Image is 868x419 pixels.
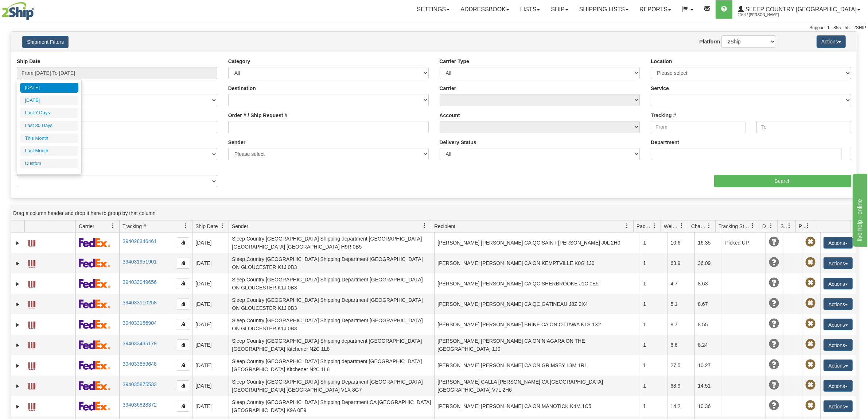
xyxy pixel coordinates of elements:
span: Packages [637,223,652,230]
button: Copy to clipboard [177,278,189,289]
label: Location [651,58,672,65]
td: Sleep Country [GEOGRAPHIC_DATA] Shipping Department CA [GEOGRAPHIC_DATA] [GEOGRAPHIC_DATA] K9A 0E9 [229,396,434,416]
a: Ship Date filter column settings [216,220,229,232]
label: Service [651,85,669,92]
button: Copy to clipboard [177,380,189,391]
button: Actions [817,35,846,48]
button: Actions [824,278,853,289]
button: Actions [824,298,853,310]
label: Order # / Ship Request # [228,112,288,119]
td: Sleep Country [GEOGRAPHIC_DATA] Shipping Department [GEOGRAPHIC_DATA] ON GLOUCESTER K1J 0B3 [229,273,434,294]
td: 5.1 [667,294,694,314]
td: 8.7 [667,314,694,335]
a: Ship [545,0,573,19]
button: Shipment Filters [22,36,69,48]
button: Copy to clipboard [177,258,189,269]
td: 14.2 [667,396,694,416]
a: 394031951901 [122,259,156,265]
a: Shipping lists [574,0,634,19]
input: From [651,121,746,133]
img: 2 - FedEx Express® [79,299,110,308]
button: Actions [824,360,853,371]
td: Sleep Country [GEOGRAPHIC_DATA] Shipping department [GEOGRAPHIC_DATA] [GEOGRAPHIC_DATA] Kitchener... [229,355,434,376]
span: Carrier [79,223,94,230]
span: Pickup Not Assigned [805,400,816,411]
iframe: chat widget [851,172,867,247]
li: [DATE] [20,83,78,93]
td: 36.09 [694,253,722,273]
li: Custom [20,159,78,169]
button: Copy to clipboard [177,299,189,310]
span: Sleep Country [GEOGRAPHIC_DATA] [744,6,857,12]
a: Label [28,400,35,412]
a: Pickup Status filter column settings [801,220,814,232]
a: Lists [515,0,545,19]
td: [PERSON_NAME] [PERSON_NAME] CA QC GATINEAU J8Z 2X4 [434,294,640,314]
td: 14.51 [694,376,722,396]
span: Pickup Not Assigned [805,360,816,370]
a: Recipient filter column settings [621,220,633,232]
td: 8.55 [694,314,722,335]
td: Sleep Country [GEOGRAPHIC_DATA] Shipping Department [GEOGRAPHIC_DATA] ON GLOUCESTER K1J 0B3 [229,253,434,273]
span: Shipment Issues [781,223,787,230]
img: 2 - FedEx Express® [79,381,110,390]
td: [DATE] [192,335,229,355]
span: Unknown [769,257,779,268]
td: 10.27 [694,355,722,376]
td: [DATE] [192,294,229,314]
a: Sleep Country [GEOGRAPHIC_DATA] 2044 / [PERSON_NAME] [732,0,866,19]
span: Unknown [769,298,779,308]
img: 2 - FedEx Express® [79,401,110,411]
span: Weight [664,223,679,230]
button: Copy to clipboard [177,237,189,248]
a: Sender filter column settings [419,220,431,232]
img: 2 - FedEx Express® [79,361,110,370]
td: [DATE] [192,273,229,294]
span: Unknown [769,380,779,390]
span: Pickup Not Assigned [805,257,816,268]
a: 394028346461 [122,238,156,244]
a: Carrier filter column settings [107,220,119,232]
td: Picked UP [722,232,766,253]
span: Unknown [769,237,779,247]
button: Actions [824,257,853,269]
span: Charge [691,223,707,230]
a: Expand [14,321,22,328]
a: Weight filter column settings [676,220,688,232]
img: 2 - FedEx Express® [79,320,110,329]
a: Label [28,318,35,330]
span: Unknown [769,319,779,329]
a: Reports [634,0,677,19]
span: Pickup Status [799,223,805,230]
td: [PERSON_NAME] [PERSON_NAME] CA QC SHERBROOKE J1C 0E5 [434,273,640,294]
button: Actions [824,400,853,412]
a: Tracking # filter column settings [180,220,192,232]
button: Copy to clipboard [177,360,189,371]
li: Last 30 Days [20,121,78,131]
a: Label [28,339,35,350]
td: 16.35 [694,232,722,253]
a: Addressbook [455,0,515,19]
td: 1 [640,314,667,335]
td: [PERSON_NAME] [PERSON_NAME] CA ON GRIMSBY L3M 1R1 [434,355,640,376]
img: 2 - FedEx Express® [79,340,110,349]
span: Ship Date [195,223,218,230]
span: Unknown [769,360,779,370]
button: Copy to clipboard [177,401,189,412]
a: Label [28,237,35,248]
button: Copy to clipboard [177,339,189,350]
label: Platform [700,38,720,45]
label: Tracking # [651,112,676,119]
li: [DATE] [20,96,78,105]
td: 8.24 [694,335,722,355]
a: 394033049656 [122,279,156,285]
span: Sender [232,223,248,230]
img: 2 - FedEx Express® [79,279,110,288]
a: Label [28,380,35,391]
a: Expand [14,301,22,308]
a: Expand [14,403,22,410]
td: 8.67 [694,294,722,314]
a: 394036828372 [122,402,156,408]
td: [DATE] [192,232,229,253]
img: logo2044.jpg [2,2,34,20]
